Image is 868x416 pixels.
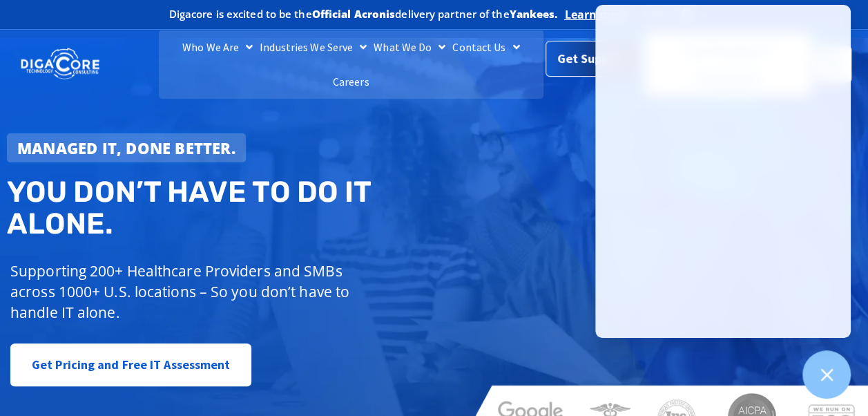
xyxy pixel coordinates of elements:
a: Get Support [546,42,637,78]
a: What We Do [370,30,449,64]
a: Get Pricing and Free IT Assessment [10,343,251,386]
iframe: Chatgenie Messenger [595,5,851,338]
a: Industries We Serve [256,30,370,64]
nav: Menu [159,30,543,99]
span: Get Pricing and Free IT Assessment [32,351,230,379]
strong: Managed IT, done better. [17,138,235,158]
b: Official Acronis [312,7,396,21]
a: Who We Are [179,30,256,64]
h2: You don’t have to do IT alone. [7,176,443,240]
img: DigaCore Technology Consulting [21,47,99,81]
a: Careers [329,64,373,99]
a: Managed IT, done better. [7,133,246,162]
a: Learn more [564,8,628,21]
p: Supporting 200+ Healthcare Providers and SMBs across 1000+ U.S. locations – So you don’t have to ... [10,261,365,323]
h2: Digacore is excited to be the delivery partner of the [169,9,558,19]
span: Get Support [557,46,626,74]
a: Contact Us [449,30,523,64]
b: Yankees. [510,7,558,21]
